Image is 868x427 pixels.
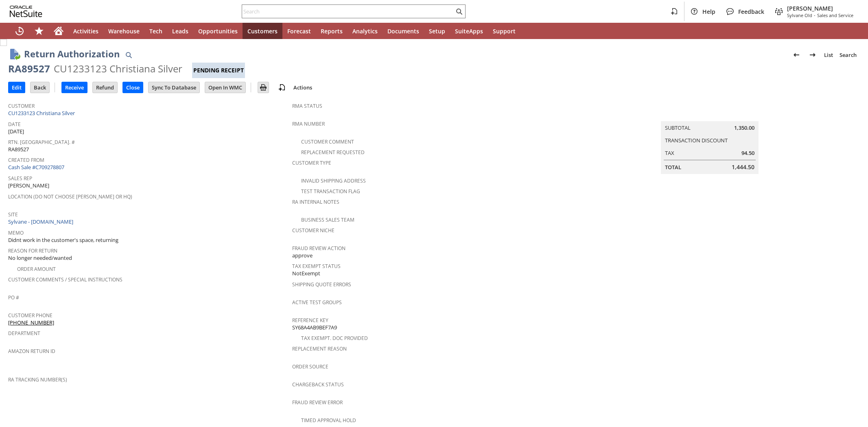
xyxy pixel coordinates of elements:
a: Analytics [348,23,383,39]
span: No longer needed/wanted [8,254,72,262]
a: Timed Approval Hold [301,417,356,424]
a: Search [836,48,860,61]
span: Reports [321,27,343,35]
div: Shortcuts [29,23,49,39]
span: 94.50 [741,149,754,157]
span: Warehouse [108,27,140,35]
input: Receive [62,82,87,93]
span: Sales and Service [817,12,853,18]
a: Replacement reason [292,345,347,352]
input: Refund [93,82,117,93]
a: Warehouse [103,23,144,39]
span: RA89527 [8,146,29,153]
span: Didnt work in the customer's space, returning [8,236,118,244]
a: Date [8,121,21,128]
a: Department [8,330,40,337]
span: Analytics [352,27,378,35]
a: Transaction Discount [665,137,728,144]
a: PO # [8,294,19,301]
span: NotExempt [292,270,320,277]
a: RMA Number [292,120,325,127]
a: Fraud Review Action [292,245,345,252]
a: Fraud Review Error [292,399,343,406]
a: Opportunities [193,23,243,39]
a: Cash Sale #C709278807 [8,163,64,171]
caption: Summary [661,108,759,121]
a: Tax [665,149,674,157]
input: Back [31,82,49,93]
input: Sync To Database [149,82,199,93]
a: Replacement Requested [301,149,365,156]
a: Memo [8,229,24,236]
img: Print [258,83,268,92]
a: Documents [383,23,424,39]
a: Sales Rep [8,175,32,182]
a: Home [49,23,68,39]
span: Opportunities [198,27,238,35]
a: Actions [290,84,315,91]
img: Next [808,50,818,60]
input: Edit [9,82,25,93]
img: add-record.svg [277,83,287,92]
span: [PERSON_NAME] [787,4,853,12]
a: Customer Niche [292,227,335,234]
a: Support [488,23,520,39]
a: [PHONE_NUMBER] [8,319,54,326]
a: Business Sales Team [301,216,354,223]
a: Tax Exempt Status [292,263,341,270]
a: Forecast [282,23,316,39]
a: Customer Type [292,159,331,166]
span: SY68A4AB9BEF7A9 [292,324,337,331]
a: Sylvane - [DOMAIN_NAME] [8,218,75,225]
svg: Shortcuts [34,26,44,36]
div: RA89527 [8,62,50,75]
span: 1,350.00 [734,124,754,132]
a: Customer Comments / Special Instructions [8,276,122,283]
a: Recent Records [10,23,29,39]
span: [DATE] [8,128,24,135]
a: Amazon Return ID [8,348,55,355]
a: Subtotal [665,124,691,131]
a: Created From [8,157,44,163]
a: RA Tracking Number(s) [8,376,67,383]
a: Customer [8,102,35,109]
input: Print [258,82,269,93]
a: Customers [243,23,282,39]
span: Help [702,8,715,15]
a: Customer Phone [8,312,52,319]
span: Customers [247,27,278,35]
span: - [814,12,816,18]
a: Rtn. [GEOGRAPHIC_DATA]. # [8,139,75,146]
a: Reference Key [292,317,328,324]
input: Close [123,82,143,93]
span: Sylvane Old [787,12,812,18]
span: Setup [429,27,445,35]
a: Chargeback Status [292,381,344,388]
a: Test Transaction Flag [301,188,360,195]
a: Total [665,163,681,171]
a: Activities [68,23,103,39]
a: Reason For Return [8,247,57,254]
span: SuiteApps [455,27,483,35]
svg: Recent Records [15,26,24,36]
a: List [821,48,836,61]
span: Forecast [287,27,311,35]
a: Active Test Groups [292,299,342,306]
span: Documents [387,27,419,35]
a: Leads [167,23,193,39]
a: Order Source [292,363,328,370]
a: CU1233123 Christiana Silver [8,109,77,117]
svg: Home [54,26,63,36]
span: 1,444.50 [732,163,754,171]
a: Order Amount [17,266,56,272]
a: Location (Do Not Choose [PERSON_NAME] or HQ) [8,193,132,200]
a: Invalid Shipping Address [301,177,366,184]
svg: Search [454,7,464,16]
input: Open In WMC [205,82,245,93]
span: Leads [172,27,188,35]
h1: Return Authorization [24,47,120,61]
a: SuiteApps [450,23,488,39]
input: Search [242,7,454,16]
img: Quick Find [124,50,133,60]
span: Activities [73,27,98,35]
